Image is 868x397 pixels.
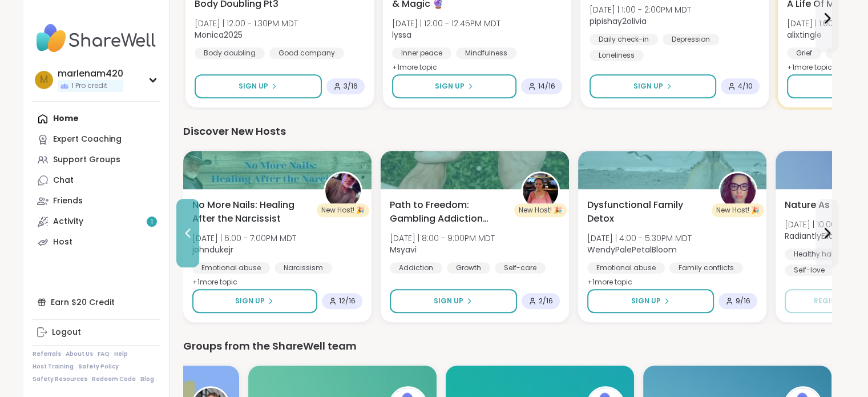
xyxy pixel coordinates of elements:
a: Host Training [33,363,74,371]
a: Chat [33,170,160,191]
div: Daily check-in [590,34,658,45]
a: Logout [33,322,160,343]
div: Depression [663,34,719,45]
div: Chat [53,175,74,186]
span: [DATE] | 4:00 - 5:30PM MDT [587,232,692,244]
span: Sign Up [435,81,465,91]
a: Referrals [33,350,61,358]
img: johndukejr [325,173,361,208]
span: Sign Up [235,296,265,306]
div: New Host! 🎉 [712,203,764,217]
div: Earn $20 Credit [33,292,160,312]
b: alixtingle [787,29,822,41]
div: Friends [53,195,83,207]
div: Support Groups [53,154,120,166]
a: Friends [33,191,160,211]
span: m [40,73,48,87]
img: Msyavi [523,173,558,208]
span: 12 / 16 [339,296,356,306]
span: 4 / 10 [738,82,753,91]
div: Grief [787,47,821,59]
button: Sign Up [192,289,317,313]
div: Emotional abuse [192,262,270,274]
button: Sign Up [587,289,714,313]
div: Body doubling [195,47,265,59]
span: No More Nails: Healing After the Narcissist [192,198,311,226]
span: 3 / 16 [344,82,358,91]
div: Loneliness [590,50,644,61]
span: [DATE] | 8:00 - 9:00PM MDT [390,232,495,244]
div: Host [53,236,72,248]
button: Sign Up [590,74,716,98]
div: Expert Coaching [53,134,122,145]
b: Monica2025 [195,29,243,41]
img: ShareWell Nav Logo [33,18,160,58]
a: Redeem Code [92,375,136,383]
span: 1 [151,217,153,227]
span: 1 Pro credit [71,81,107,91]
span: [DATE] | 12:00 - 12:45PM MDT [392,18,500,29]
div: Growth [447,262,490,274]
a: Host [33,232,160,252]
a: Help [114,350,128,358]
a: Expert Coaching [33,129,160,150]
div: Groups from the ShareWell team [183,338,831,354]
button: Sign Up [390,289,517,313]
span: 14 / 16 [538,82,555,91]
a: Safety Policy [78,363,119,371]
b: WendyPalePetalBloom [587,244,677,255]
button: Sign Up [392,74,516,98]
div: Healthy habits [785,248,853,260]
span: Dysfunctional Family Detox [587,198,706,226]
div: Family conflicts [669,262,743,274]
span: Sign Up [633,81,663,91]
span: [DATE] | 12:00 - 1:30PM MDT [195,18,298,29]
a: Support Groups [33,150,160,170]
a: About Us [66,350,93,358]
div: Discover New Hosts [183,123,831,139]
span: [DATE] | 1:00 - 2:00PM MDT [590,4,691,15]
span: Sign Up [631,296,661,306]
div: Good company [269,47,344,59]
div: Emotional abuse [587,262,665,274]
span: 9 / 16 [736,296,750,306]
span: Path to Freedom: Gambling Addiction support group [390,198,508,226]
b: pipishay2olivia [590,15,647,27]
div: Activity [53,216,83,227]
div: Narcissism [274,262,332,274]
span: 2 / 16 [539,296,553,306]
div: Inner peace [392,47,451,59]
div: marlenam420 [58,67,123,80]
span: Sign Up [239,81,268,91]
span: [DATE] | 6:00 - 7:00PM MDT [192,232,296,244]
div: New Host! 🎉 [317,203,369,217]
button: Sign Up [195,74,322,98]
img: WendyPalePetalBloom [720,173,756,208]
div: New Host! 🎉 [514,203,567,217]
b: lyssa [392,29,411,41]
div: Mindfulness [456,47,516,59]
div: Addiction [390,262,442,274]
div: Self-love [785,264,834,276]
a: Activity1 [33,211,160,232]
a: Blog [140,375,154,383]
b: Msyavi [390,244,417,255]
div: Logout [52,327,81,338]
a: Safety Resources [33,375,87,383]
div: Self-care [495,262,546,274]
span: Sign Up [434,296,463,306]
b: RadiantlyElla [785,230,834,242]
b: johndukejr [192,244,233,255]
a: FAQ [98,350,110,358]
